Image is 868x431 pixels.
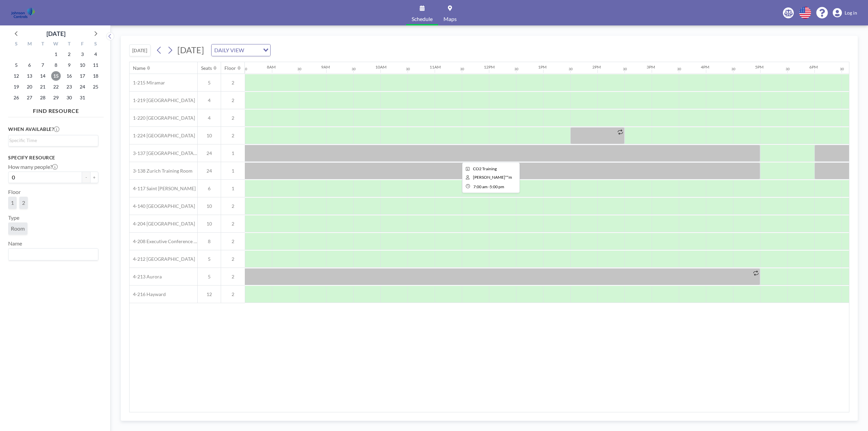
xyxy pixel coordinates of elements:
span: 7:00 AM [473,184,488,189]
div: 9AM [321,64,330,70]
span: Wednesday, October 1, 2025 [51,50,61,59]
div: Name [133,65,145,71]
span: Friday, October 24, 2025 [78,82,87,92]
span: 1-215 Miramar [130,80,165,86]
span: 4 [198,115,221,121]
span: 1-220 [GEOGRAPHIC_DATA] [130,115,195,121]
span: DAILY VIEW [213,46,245,55]
button: [DATE] [129,44,151,56]
div: Search for option [212,44,270,56]
span: [DATE] [177,45,204,55]
span: Tuesday, October 7, 2025 [38,60,47,70]
span: 1-224 [GEOGRAPHIC_DATA] [130,133,195,139]
span: 5 [198,274,221,280]
span: Sunday, October 12, 2025 [12,71,21,81]
span: 5:00 PM [490,184,504,189]
span: Sunday, October 26, 2025 [12,93,21,102]
span: 10 [198,133,221,139]
span: 2 [221,291,245,297]
div: 30 [569,67,573,71]
span: Tuesday, October 21, 2025 [38,82,47,92]
span: 10 [198,221,221,227]
div: 30 [731,67,735,71]
span: 4-140 [GEOGRAPHIC_DATA] [130,203,195,209]
span: Friday, October 10, 2025 [78,60,87,70]
span: Schedule [412,16,433,22]
span: 12 [198,291,221,297]
div: F [76,40,89,49]
span: 4-208 Executive Conference Room [130,238,197,244]
span: Tuesday, October 14, 2025 [38,71,47,81]
span: Monday, October 13, 2025 [25,71,34,81]
div: 4PM [701,64,709,70]
div: T [36,40,50,49]
span: Saturday, October 25, 2025 [91,82,100,92]
div: W [50,40,63,49]
div: 10AM [375,64,387,70]
span: 5 [198,80,221,86]
span: 1 [221,150,245,156]
span: Sunday, October 5, 2025 [12,60,21,70]
img: organization-logo [11,6,35,20]
span: 8 [198,238,221,244]
div: 30 [460,67,464,71]
label: Type [8,214,19,221]
span: Thursday, October 2, 2025 [64,50,74,59]
span: 2 [221,115,245,121]
span: 2 [221,80,245,86]
span: Monday, October 20, 2025 [25,82,34,92]
span: Wednesday, October 8, 2025 [51,60,61,70]
div: 30 [786,67,790,71]
span: Saturday, October 4, 2025 [91,50,100,59]
span: 10 [198,203,221,209]
span: Friday, October 17, 2025 [78,71,87,81]
div: 30 [352,67,356,71]
span: 5 [198,256,221,262]
label: How many people? [8,163,58,170]
a: Log in [833,8,857,18]
span: Tuesday, October 28, 2025 [38,93,47,102]
span: 4-213 Aurora [130,274,162,280]
div: 1PM [538,64,547,70]
span: Wednesday, October 29, 2025 [51,93,61,102]
div: 30 [297,67,301,71]
div: S [10,40,23,49]
span: Saturday, October 18, 2025 [91,71,100,81]
span: Log in [845,10,857,16]
div: Seats [201,65,212,71]
h3: Specify resource [8,155,98,161]
div: 30 [840,67,844,71]
div: 5PM [755,64,764,70]
span: 1-219 [GEOGRAPHIC_DATA] [130,97,195,103]
div: [DATE] [46,29,65,38]
label: Floor [8,189,21,195]
span: Friday, October 31, 2025 [78,93,87,102]
div: Search for option [8,249,98,260]
span: 1 [221,185,245,192]
span: 6 [198,185,221,192]
span: Thursday, October 23, 2025 [64,82,74,92]
div: 6PM [809,64,818,70]
span: 3-138 Zurich Training Room [130,168,193,174]
span: 4-117 Saint [PERSON_NAME] [130,185,196,192]
div: 30 [514,67,518,71]
span: 24 [198,150,221,156]
span: 4-216 Hayward [130,291,166,297]
span: Monday, October 27, 2025 [25,93,34,102]
span: 4-204 [GEOGRAPHIC_DATA] [130,221,195,227]
span: 2 [221,256,245,262]
h4: FIND RESOURCE [8,105,104,114]
div: 30 [406,67,410,71]
div: 3PM [647,64,655,70]
span: CO2 Training [473,166,497,171]
button: + [90,172,98,183]
input: Search for option [9,137,94,144]
span: 1 [221,168,245,174]
span: Wednesday, October 15, 2025 [51,71,61,81]
span: 3-137 [GEOGRAPHIC_DATA] Training Room [130,150,197,156]
div: T [62,40,76,49]
div: 30 [677,67,681,71]
div: S [89,40,102,49]
span: Saturday, October 11, 2025 [91,60,100,70]
div: Floor [224,65,236,71]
